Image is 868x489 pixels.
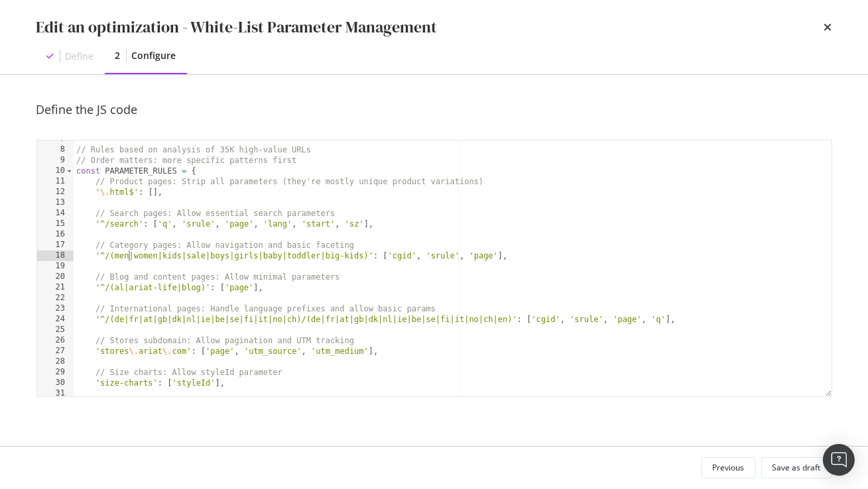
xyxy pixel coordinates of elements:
div: 31 [37,388,74,399]
div: 19 [37,261,74,272]
div: 24 [37,314,74,325]
div: 14 [37,208,74,219]
div: 26 [37,335,74,346]
div: 29 [37,367,74,378]
div: 15 [37,219,74,229]
button: Previous [702,457,756,478]
div: 13 [37,197,74,208]
div: 8 [37,144,74,155]
div: 18 [37,250,74,261]
button: Save as draft [761,457,832,478]
div: Open Intercom Messenger [823,444,855,476]
div: 12 [37,187,74,197]
div: 22 [37,293,74,303]
div: Define the JS code [36,101,832,119]
div: 30 [37,378,74,388]
div: 10 [37,166,74,176]
div: 11 [37,176,74,187]
div: Edit an optimization - White-List Parameter Management [36,16,438,38]
div: Define [66,50,94,63]
div: 25 [37,325,74,335]
div: Save as draft [773,462,821,473]
div: 17 [37,240,74,250]
div: Previous [713,462,745,473]
div: 21 [37,282,74,293]
div: times [824,16,832,38]
div: 28 [37,356,74,367]
div: 2 [115,49,121,62]
div: 9 [37,155,74,166]
div: 20 [37,272,74,282]
div: 27 [37,346,74,356]
div: Configure [132,49,176,62]
div: 23 [37,303,74,314]
div: 16 [37,229,74,240]
span: Toggle code folding, rows 10 through 37 [66,166,73,176]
